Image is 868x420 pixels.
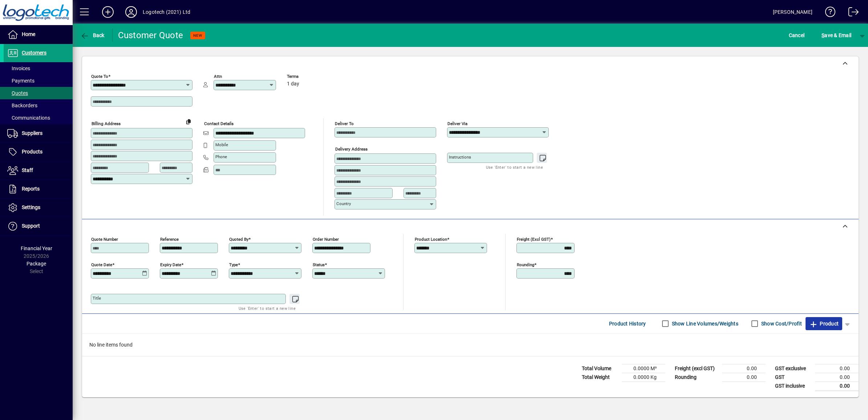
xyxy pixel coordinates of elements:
[815,373,859,381] td: 0.00
[4,143,73,161] a: Products
[91,74,108,79] mat-label: Quote To
[760,320,802,327] label: Show Cost/Profit
[606,317,649,330] button: Product History
[670,320,738,327] label: Show Line Volumes/Weights
[4,62,73,75] a: Invoices
[4,124,73,143] a: Suppliers
[578,373,622,381] td: Total Weight
[415,236,447,241] mat-label: Product location
[4,112,73,124] a: Communications
[4,99,73,112] a: Backorders
[22,50,46,56] span: Customers
[4,180,73,198] a: Reports
[91,262,112,267] mat-label: Quote date
[4,217,73,235] a: Support
[4,25,73,44] a: Home
[96,5,119,19] button: Add
[822,32,824,38] span: S
[4,75,73,87] a: Payments
[22,204,40,210] span: Settings
[160,236,179,241] mat-label: Reference
[313,236,339,241] mat-label: Order number
[4,161,73,180] a: Staff
[517,262,534,267] mat-label: Rounding
[214,74,222,79] mat-label: Attn
[22,167,33,173] span: Staff
[82,334,859,356] div: No line items found
[4,87,73,99] a: Quotes
[73,29,113,42] app-page-header-button: Back
[193,33,202,38] span: NEW
[787,29,807,42] button: Cancel
[671,373,722,381] td: Rounding
[287,74,330,79] span: Terms
[7,103,37,108] span: Backorders
[93,296,101,301] mat-label: Title
[143,6,190,18] div: Logotech (2021) Ltd
[80,32,105,38] span: Back
[447,121,467,126] mat-label: Deliver via
[335,121,354,126] mat-label: Deliver To
[22,31,35,37] span: Home
[21,245,52,251] span: Financial Year
[671,364,722,373] td: Freight (excl GST)
[91,236,118,241] mat-label: Quote number
[815,364,859,373] td: 0.00
[22,186,40,192] span: Reports
[7,78,35,84] span: Payments
[215,154,227,159] mat-label: Phone
[336,201,351,206] mat-label: Country
[818,29,855,42] button: Save & Email
[517,236,551,241] mat-label: Freight (excl GST)
[7,65,30,71] span: Invoices
[183,116,194,127] button: Copy to Delivery address
[809,318,839,329] span: Product
[215,142,228,147] mat-label: Mobile
[27,261,46,267] span: Package
[239,304,296,312] mat-hint: Use 'Enter' to start a new line
[22,130,42,136] span: Suppliers
[229,236,248,241] mat-label: Quoted by
[7,115,50,121] span: Communications
[771,381,815,391] td: GST inclusive
[22,149,42,155] span: Products
[313,262,325,267] mat-label: Status
[789,29,805,41] span: Cancel
[622,373,665,381] td: 0.0000 Kg
[622,364,665,373] td: 0.0000 M³
[722,373,766,381] td: 0.00
[815,381,859,391] td: 0.00
[771,364,815,373] td: GST exclusive
[22,223,40,229] span: Support
[822,29,851,41] span: ave & Email
[449,155,471,160] mat-label: Instructions
[287,81,299,87] span: 1 day
[7,90,28,96] span: Quotes
[773,6,812,18] div: [PERSON_NAME]
[119,5,143,19] button: Profile
[843,1,859,25] a: Logout
[229,262,238,267] mat-label: Type
[609,318,646,329] span: Product History
[820,1,836,25] a: Knowledge Base
[78,29,106,42] button: Back
[160,262,181,267] mat-label: Expiry date
[806,317,842,330] button: Product
[771,373,815,381] td: GST
[118,29,183,41] div: Customer Quote
[486,163,543,171] mat-hint: Use 'Enter' to start a new line
[578,364,622,373] td: Total Volume
[4,199,73,217] a: Settings
[722,364,766,373] td: 0.00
